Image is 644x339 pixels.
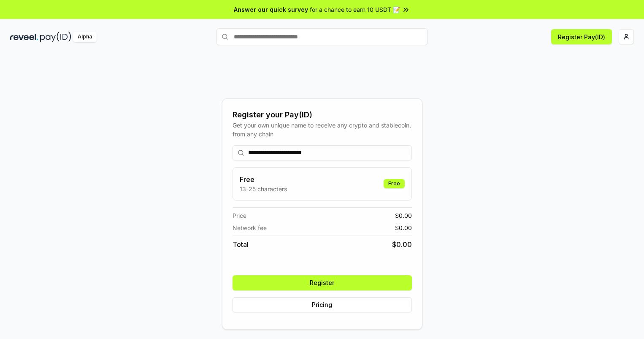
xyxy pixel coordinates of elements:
[233,297,412,312] button: Pricing
[395,211,412,220] span: $ 0.00
[10,32,38,42] img: reveel_dark
[310,5,400,14] span: for a chance to earn 10 USDT 📝
[551,29,612,44] button: Register Pay(ID)
[73,32,97,42] div: Alpha
[234,5,308,14] span: Answer our quick survey
[40,32,71,42] img: pay_id
[392,239,412,250] span: $ 0.00
[233,109,412,121] div: Register your Pay(ID)
[233,239,249,250] span: Total
[240,174,287,184] h3: Free
[395,223,412,232] span: $ 0.00
[233,211,246,220] span: Price
[233,223,267,232] span: Network fee
[240,184,287,193] p: 13-25 characters
[384,179,405,188] div: Free
[233,275,412,290] button: Register
[233,121,412,138] div: Get your own unique name to receive any crypto and stablecoin, from any chain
